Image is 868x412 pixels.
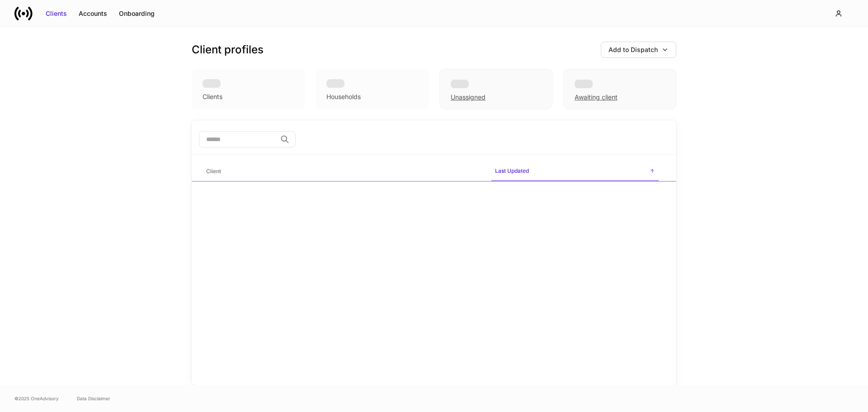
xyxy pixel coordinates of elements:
[46,9,67,18] div: Clients
[40,6,73,21] button: Clients
[601,42,676,58] button: Add to Dispatch
[113,6,160,21] button: Onboarding
[206,167,221,175] h6: Client
[563,69,676,109] div: Awaiting client
[451,93,486,102] div: Unassigned
[73,6,113,21] button: Accounts
[192,43,264,57] h3: Client profiles
[491,162,659,181] span: Last Updated
[495,166,529,175] h6: Last Updated
[14,395,59,402] span: © 2025 OneAdvisory
[326,92,361,101] div: Households
[79,9,107,18] div: Accounts
[609,45,658,54] div: Add to Dispatch
[203,92,222,101] div: Clients
[119,9,155,18] div: Onboarding
[575,93,618,102] div: Awaiting client
[203,162,484,181] span: Client
[77,395,110,402] a: Data Disclaimer
[439,69,552,109] div: Unassigned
